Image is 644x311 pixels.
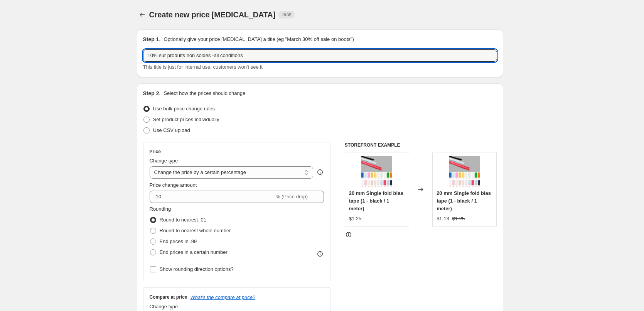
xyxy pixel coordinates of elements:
[149,10,276,19] span: Create new price [MEDICAL_DATA]
[191,294,256,300] button: What's the compare at price?
[143,64,263,70] span: This title is just for internal use, customers won't see it
[143,49,497,62] input: 30% off holiday sale
[150,149,161,155] h3: Price
[164,90,245,97] p: Select how the prices should change
[437,215,449,223] div: $1.13
[160,266,234,272] span: Show rounding direction options?
[361,156,392,187] img: double-fold-bias-tape-diegos_80x.jpg
[150,191,274,203] input: -15
[282,12,292,18] span: Draft
[160,249,228,255] span: End prices in a certain number
[153,127,190,133] span: Use CSV upload
[452,215,465,223] strike: $1.25
[143,35,161,43] h2: Step 1.
[143,90,161,97] h2: Step 2.
[160,217,206,223] span: Round to nearest .01
[150,304,178,309] span: Change type
[150,158,178,164] span: Change type
[150,206,171,212] span: Rounding
[276,194,308,199] span: % (Price drop)
[153,106,215,112] span: Use bulk price change rules
[160,228,231,233] span: Round to nearest whole number
[164,35,354,43] p: Optionally give your price [MEDICAL_DATA] a title (eg "March 30% off sale on boots")
[150,182,197,188] span: Price change amount
[153,117,219,122] span: Set product prices individually
[137,9,148,20] button: Price change jobs
[349,190,403,211] span: 20 mm Single fold bias tape (1 - black / 1 meter)
[160,238,197,244] span: End prices in .99
[150,294,187,300] h3: Compare at price
[449,156,480,187] img: double-fold-bias-tape-diegos_80x.jpg
[345,142,497,148] h6: STOREFRONT EXAMPLE
[316,168,324,176] div: help
[437,190,491,211] span: 20 mm Single fold bias tape (1 - black / 1 meter)
[349,215,362,223] div: $1.25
